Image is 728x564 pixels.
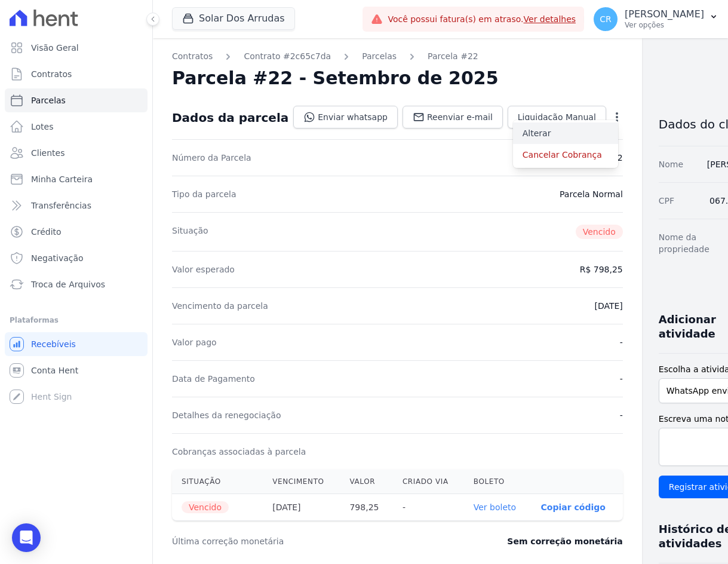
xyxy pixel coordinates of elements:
[31,338,76,350] span: Recebíveis
[362,50,397,63] a: Parcelas
[659,195,674,207] dt: CPF
[172,111,288,125] div: Dados da parcela
[403,106,503,128] a: Reenviar e-mail
[580,263,623,275] dd: R$ 798,25
[172,225,208,239] dt: Situação
[584,2,728,36] button: CR [PERSON_NAME] Ver opções
[172,535,438,547] dt: Última correção monetária
[5,194,148,217] a: Transferências
[5,88,148,112] a: Parcelas
[5,115,148,139] a: Lotes
[576,225,623,239] span: Vencido
[513,144,618,165] a: Cancelar Cobrança
[31,94,66,106] span: Parcelas
[293,106,398,128] a: Enviar whatsapp
[172,373,255,385] dt: Data de Pagamento
[507,535,622,547] dd: Sem correção monetária
[172,263,235,275] dt: Valor esperado
[464,470,532,494] th: Boleto
[620,336,623,348] dd: -
[340,470,392,494] th: Valor
[524,14,576,24] a: Ver detalhes
[172,50,213,63] a: Contratos
[5,272,148,296] a: Troca de Arquivos
[172,470,263,494] th: Situação
[541,502,606,512] button: Copiar código
[427,111,493,123] span: Reenviar e-mail
[31,226,62,238] span: Crédito
[31,252,84,264] span: Negativação
[393,494,464,521] th: -
[172,446,306,458] dt: Cobranças associadas à parcela
[182,501,229,513] span: Vencido
[5,220,148,244] a: Crédito
[620,373,623,385] dd: -
[263,470,340,494] th: Vencimento
[5,332,148,356] a: Recebíveis
[428,50,478,63] a: Parcela #22
[10,313,143,327] div: Plataformas
[172,50,623,63] nav: Breadcrumb
[659,158,683,170] dt: Nome
[172,300,268,312] dt: Vencimento da parcela
[5,36,148,60] a: Visão Geral
[5,246,148,270] a: Negativação
[31,278,105,290] span: Troca de Arquivos
[393,470,464,494] th: Criado via
[620,409,623,421] dd: -
[594,300,622,312] dd: [DATE]
[172,188,236,200] dt: Tipo da parcela
[31,173,93,185] span: Minha Carteira
[625,20,704,30] p: Ver opções
[5,62,148,86] a: Contratos
[518,111,596,123] span: Liquidação Manual
[625,8,704,20] p: [PERSON_NAME]
[600,15,612,23] span: CR
[513,122,618,144] a: Alterar
[244,50,331,63] a: Contrato #2c65c7da
[31,68,72,80] span: Contratos
[172,152,251,164] dt: Número da Parcela
[508,106,606,128] a: Liquidação Manual
[31,121,54,133] span: Lotes
[5,141,148,165] a: Clientes
[31,364,78,376] span: Conta Hent
[388,13,576,26] span: Você possui fatura(s) em atraso.
[340,494,392,521] th: 798,25
[172,68,499,89] h2: Parcela #22 - Setembro de 2025
[31,147,64,159] span: Clientes
[172,409,281,421] dt: Detalhes da renegociação
[560,188,623,200] dd: Parcela Normal
[172,7,295,30] button: Solar Dos Arrudas
[12,523,41,552] div: Open Intercom Messenger
[31,42,79,54] span: Visão Geral
[5,167,148,191] a: Minha Carteira
[474,502,516,512] a: Ver boleto
[263,494,340,521] th: [DATE]
[172,336,217,348] dt: Valor pago
[5,358,148,382] a: Conta Hent
[31,200,91,211] span: Transferências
